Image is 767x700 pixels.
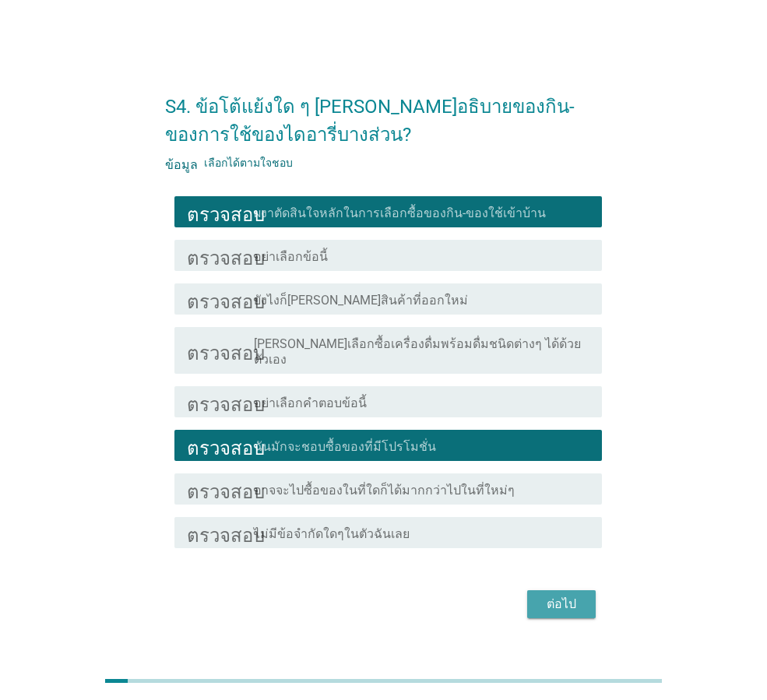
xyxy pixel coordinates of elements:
[187,392,265,411] font: ตรวจสอบ
[187,480,265,498] font: ตรวจสอบ
[254,206,546,220] font: ผงาตัดสินใจหลักในการเลือกซื้อของกิน-ของใช้เข้าบ้าน
[254,483,515,498] font: อาจจะไปซื้อของในที่ใดก็ได้มากกว่าไปในที่ใหม่ๆ
[254,336,581,367] font: [PERSON_NAME]เลือกซื้อเครื่องดื่มพร้อมดื่มชนิดต่างๆ ได้ด้วยตัวเอง
[187,202,265,221] font: ตรวจสอบ
[254,249,328,264] font: อย่าเลือกข้อนี้
[187,246,265,265] font: ตรวจสอบ
[187,523,265,542] font: ตรวจสอบ
[165,96,575,146] font: S4. ข้อโต้แย้งใด ๆ [PERSON_NAME]อธิบายของกิน-ของการใช้ของไดอารี่บางส่วน?
[527,590,596,618] button: ต่อไป
[165,157,198,169] font: ข้อมูล
[547,596,576,611] font: ต่อไป
[187,290,265,308] font: ตรวจสอบ
[254,526,410,541] font: ไม่มีข้อจำกัดใดๆในตัวฉันเลย
[254,439,436,454] font: ฉันมักจะชอบซื้อของที่มีโปรโมชั่น
[254,293,468,308] font: ยังไงก็[PERSON_NAME]สินค้าที่ออกใหม่
[254,396,367,410] font: อย่าเลือกคำตอบข้อนี้
[187,436,265,455] font: ตรวจสอบ
[187,341,265,360] font: ตรวจสอบ
[204,157,293,169] font: เลือกได้ตามใจชอบ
